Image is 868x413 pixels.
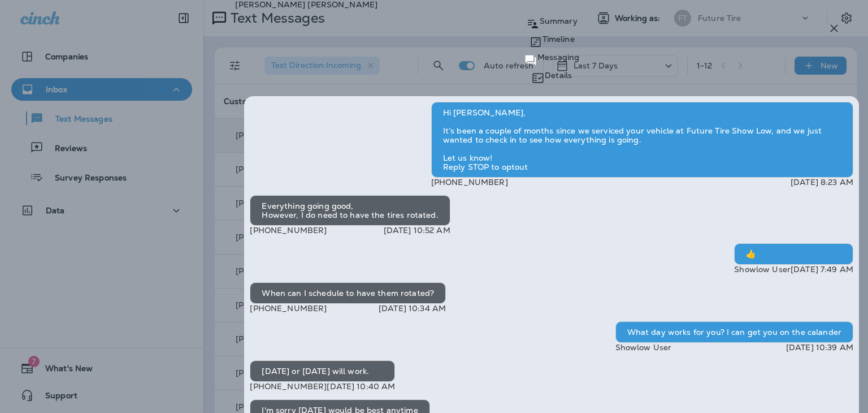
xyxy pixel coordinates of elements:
[791,265,853,274] p: [DATE] 7:49 AM
[734,243,853,265] div: 👍
[615,321,853,343] div: What day works for you? I can get you on the calander
[379,304,446,313] p: [DATE] 10:34 AM
[250,382,327,391] p: [PHONE_NUMBER]
[540,16,578,25] p: Summary
[791,178,853,187] p: [DATE] 8:23 AM
[431,178,508,187] p: [PHONE_NUMBER]
[327,382,395,391] p: [DATE] 10:40 AM
[250,282,446,304] div: When can I schedule to have them rotated?
[431,102,853,178] div: Hi [PERSON_NAME], It’s been a couple of months since we serviced your vehicle at Future Tire Show...
[250,195,450,226] div: Everything going good, However, I do need to have the tires rotated.
[545,71,572,80] p: Details
[384,226,450,235] p: [DATE] 10:52 AM
[734,265,791,274] p: Showlow User
[250,304,327,313] p: [PHONE_NUMBER]
[786,343,853,352] p: [DATE] 10:39 AM
[537,53,579,62] p: Messaging
[615,343,672,352] p: Showlow User
[250,360,395,382] div: [DATE] or [DATE] will work.
[250,226,327,235] p: [PHONE_NUMBER]
[542,35,575,44] p: Timeline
